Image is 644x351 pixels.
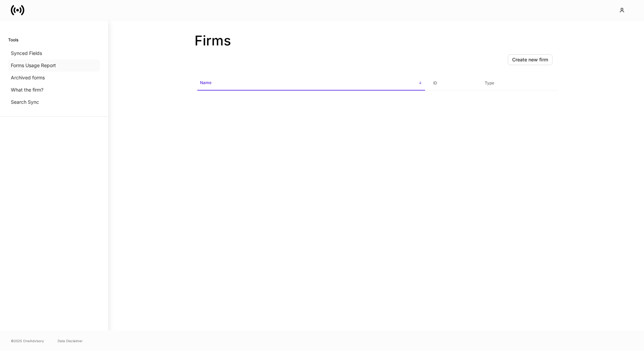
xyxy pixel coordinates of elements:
[508,54,552,65] button: Create new firm
[485,80,494,86] h6: Type
[430,76,477,90] span: ID
[195,33,558,49] h2: Firms
[11,74,45,81] p: Archived forms
[512,56,548,63] div: Create new firm
[200,79,212,86] h6: Name
[11,338,44,344] span: © 2025 OneAdvisory
[8,59,100,72] a: Forms Usage Report
[8,84,100,96] a: What the firm?
[8,37,18,43] h6: Tools
[11,62,56,69] p: Forms Usage Report
[11,86,43,93] p: What the firm?
[8,96,100,108] a: Search Sync
[58,338,83,344] a: Data Disclaimer
[8,72,100,84] a: Archived forms
[433,80,437,86] h6: ID
[197,76,425,91] span: Name
[11,50,42,57] p: Synced Fields
[11,99,39,105] p: Search Sync
[8,47,100,59] a: Synced Fields
[482,76,555,90] span: Type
